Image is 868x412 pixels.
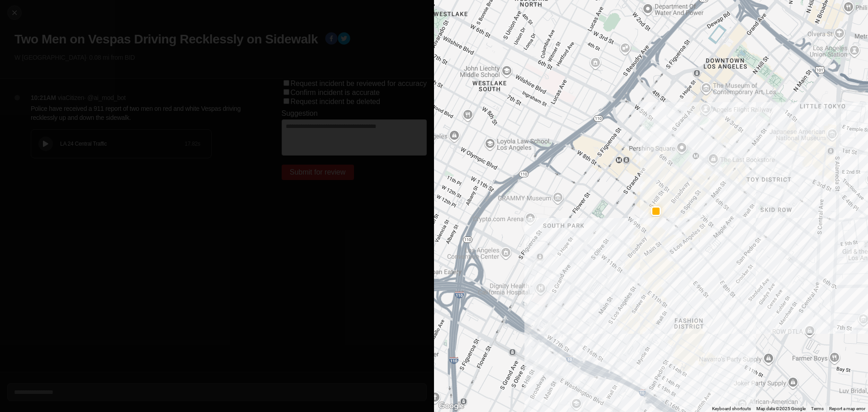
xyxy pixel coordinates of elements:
[756,406,806,411] span: Map data ©2025 Google
[436,400,466,412] a: Open this area in Google Maps (opens a new window)
[14,31,318,47] h1: Two Men on Vespas Driving Recklessly on Sidewalk
[7,5,22,20] button: cancel
[325,32,338,47] button: facebook
[282,109,318,118] label: Suggestion
[291,80,427,87] label: Request incident be reviewed for accuracy
[291,98,380,105] label: Request incident be deleted
[282,165,354,180] button: Submit for review
[338,32,350,47] button: twitter
[31,93,56,102] p: 10:21AM
[811,406,824,411] a: Terms
[58,93,126,102] p: via Citizen · @ ai_mod_bot
[184,140,200,147] div: 17.82 s
[10,8,19,17] img: cancel
[14,53,427,62] p: W [GEOGRAPHIC_DATA] · 0.08 mi from BID
[436,400,466,412] img: Google
[291,89,380,96] label: Confirm incident is accurate
[829,406,865,411] a: Report a map error
[712,406,751,412] button: Keyboard shortcuts
[31,104,245,122] p: Police have received a 911 report of two men on red and white Vespas driving recklessly up and do...
[60,140,184,147] div: LA 24 Central Traffic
